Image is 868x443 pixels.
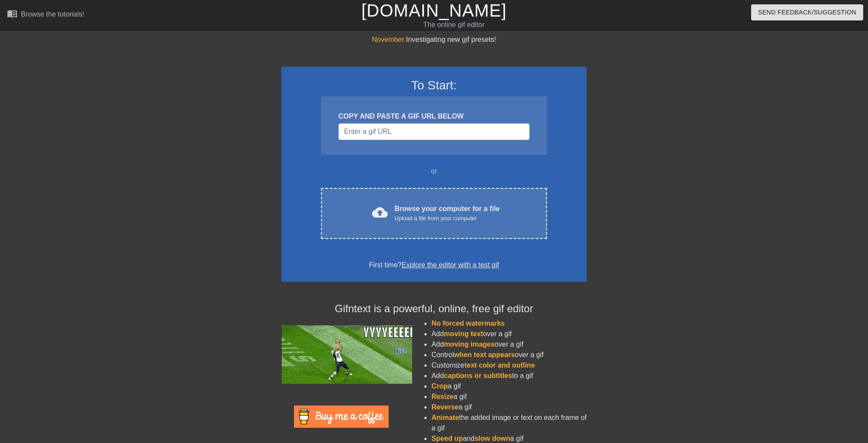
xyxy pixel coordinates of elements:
span: captions or subtitles [444,372,512,379]
li: the added image or text on each frame of a gif [431,412,587,433]
input: Username [338,123,530,140]
span: Resize [431,393,454,400]
li: Add over a gif [431,339,587,350]
span: No forced watermarks [431,320,505,327]
span: Speed up [431,435,463,442]
span: November: [372,36,406,43]
a: Browse the tutorials! [7,8,84,22]
h4: Gifntext is a powerful, online, free gif editor [281,303,587,315]
h3: To Start: [293,78,575,93]
span: text color and outline [465,361,535,369]
span: Reverse [431,403,458,411]
div: The online gif editor [294,20,614,30]
div: Browse your computer for a file [395,204,500,223]
span: Send Feedback/Suggestion [758,7,856,18]
a: [DOMAIN_NAME] [361,1,506,20]
span: Animate [431,414,459,421]
div: Browse the tutorials! [21,10,84,18]
span: menu_book [7,8,17,19]
div: COPY AND PASTE A GIF URL BELOW [338,111,530,122]
li: Add to a gif [431,371,587,381]
img: Buy Me A Coffee [294,406,389,428]
li: Add over a gif [431,329,587,339]
div: Upload a file from your computer [395,214,500,223]
span: moving text [444,330,483,337]
div: First time? [293,260,575,270]
span: cloud_upload [372,204,388,220]
span: slow down [475,435,510,442]
span: Crop [431,382,448,390]
div: or [304,166,564,177]
li: a gif [431,402,587,412]
li: a gif [431,381,587,392]
span: when text appears [454,351,515,358]
span: moving images [444,341,495,348]
li: Control over a gif [431,350,587,360]
li: Customize [431,360,587,371]
a: Explore the editor with a test gif [402,261,499,269]
li: a gif [431,392,587,402]
button: Send Feedback/Suggestion [751,4,863,20]
div: Investigating new gif presets! [281,34,587,45]
img: football_small.gif [281,325,412,384]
